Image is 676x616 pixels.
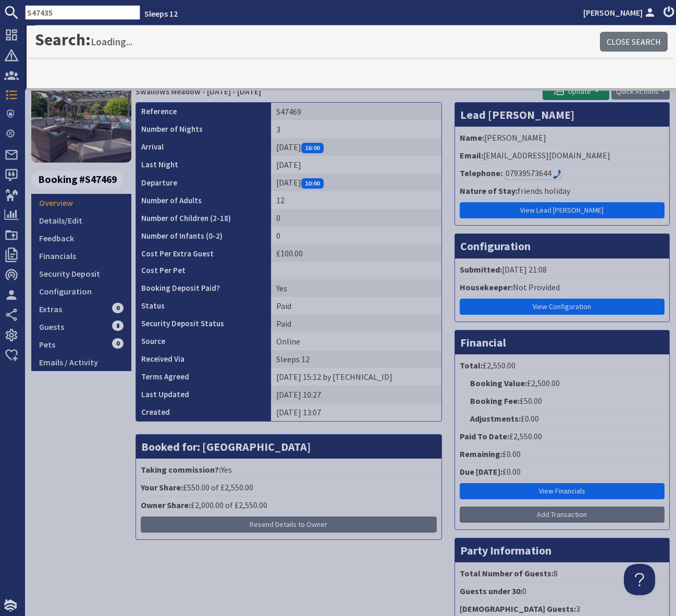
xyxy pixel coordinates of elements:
[458,129,667,147] li: [PERSON_NAME]
[460,466,502,477] strong: Due [DATE]:
[600,32,668,52] a: Close Search
[458,392,667,410] li: £50.00
[271,120,441,138] td: 3
[458,463,667,481] li: £0.00
[136,368,271,386] th: Terms Agreed
[301,143,324,153] span: 16:00
[460,360,483,371] strong: Total:
[136,174,271,191] th: Departure
[141,482,183,492] strong: Your Share:
[136,262,271,279] th: Cost Per Pet
[458,446,667,463] li: £0.00
[470,378,527,388] strong: Booking Value:
[271,315,441,332] td: Paid
[31,171,127,189] a: Booking #S47469
[460,132,484,143] strong: Name:
[460,568,554,578] strong: Total Number of Guests:
[460,299,665,315] a: View Configuration
[470,413,521,424] strong: Adjustments:
[460,186,518,196] strong: Nature of Stay:
[271,244,441,262] td: £100.00
[455,103,669,127] h3: Lead [PERSON_NAME]
[207,86,261,96] a: [DATE] - [DATE]
[460,483,665,499] a: View Financials
[460,507,665,523] a: Add Transaction
[543,83,609,100] button: Update
[624,564,655,595] iframe: Toggle Customer Support
[455,330,669,354] h3: Financial
[31,265,131,282] a: Security Deposit
[136,435,441,459] h3: Booked for: [GEOGRAPHIC_DATA]
[458,147,667,165] li: [EMAIL_ADDRESS][DOMAIN_NAME]
[189,373,198,381] i: Agreements were checked at the time of signing booking terms:<br>- I AGREE to let Sleeps12.com Li...
[4,599,17,612] img: staytech_i_w-64f4e8e9ee0a9c174fd5317b4b171b261742d2d393467e5bdba4413f4f884c10.svg
[136,386,271,403] th: Last Updated
[583,6,657,19] a: [PERSON_NAME]
[271,403,441,421] td: [DATE] 13:07
[139,461,439,479] li: Yes
[112,303,124,313] span: 0
[458,357,667,375] li: £2,550.00
[458,182,667,200] li: friends holiday
[460,168,502,178] strong: Telephone:
[31,194,131,212] a: Overview
[31,63,131,163] a: Swallows Meadow's icon9.8
[271,332,441,350] td: Online
[136,315,271,332] th: Security Deposit Status
[35,30,600,50] h1: Search:
[112,321,124,331] span: 8
[458,583,667,600] li: 0
[271,297,441,315] td: Paid
[136,191,271,209] th: Number of Adults
[141,464,221,475] strong: Taking commission?:
[136,350,271,368] th: Received Via
[271,368,441,386] td: [DATE] 15:12 by [TECHNICAL_ID]
[136,86,201,96] a: Swallows Meadow
[301,178,324,189] span: 10:00
[271,279,441,297] td: Yes
[554,87,591,96] span: Update
[460,202,665,218] a: View Lead [PERSON_NAME]
[136,138,271,156] th: Arrival
[458,428,667,446] li: £2,550.00
[112,338,124,349] span: 0
[139,479,439,497] li: £550.00 of £2,550.00
[271,209,441,227] td: 0
[460,150,483,161] strong: Email:
[250,520,327,529] span: Resend Details to Owner
[25,5,140,20] input: SEARCH
[136,403,271,421] th: Created
[470,396,520,406] strong: Booking Fee:
[31,63,131,163] img: Swallows Meadow's icon
[139,497,439,514] li: £2,000.00 of £2,550.00
[553,169,561,179] img: hfpfyWBK5wQHBAGPgDf9c6qAYOxxMAAAAASUVORK5CYII=
[136,244,271,262] th: Cost Per Extra Guest
[271,386,441,403] td: [DATE] 10:27
[460,431,509,441] strong: Paid To Date:
[458,261,667,279] li: [DATE] 21:08
[458,375,667,392] li: £2,500.00
[460,282,513,292] strong: Housekeeper:
[136,279,271,297] th: Booking Deposit Paid?
[271,103,441,120] td: S47469
[460,264,502,275] strong: Submitted:
[31,353,131,371] a: Emails / Activity
[460,449,502,459] strong: Remaining:
[460,586,522,596] strong: Guests under 30:
[271,350,441,368] td: Sleeps 12
[31,336,131,353] a: Pets0
[141,500,191,510] strong: Owner Share:
[455,538,669,562] h3: Party Information
[460,603,576,614] strong: [DEMOGRAPHIC_DATA] Guests:
[458,410,667,428] li: £0.00
[271,191,441,209] td: 12
[271,227,441,244] td: 0
[31,212,131,229] a: Details/Edit
[31,282,131,300] a: Configuration
[141,516,437,533] button: Resend Details to Owner
[136,209,271,227] th: Number of Children (2-18)
[31,300,131,318] a: Extras0
[136,156,271,174] th: Last Night
[271,156,441,174] td: [DATE]
[458,565,667,583] li: 8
